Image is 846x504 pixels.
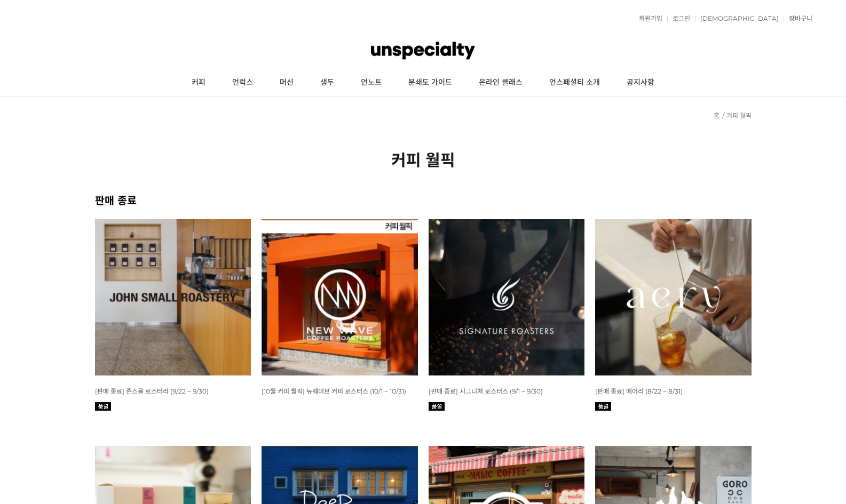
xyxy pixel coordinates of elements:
a: [DEMOGRAPHIC_DATA] [695,15,779,22]
span: [판매 종료] 에어리 (8/22 ~ 8/31) [595,387,683,395]
span: [판매 종료] 존스몰 로스터리 (9/22 ~ 9/30) [95,387,209,395]
a: 언럭스 [219,69,266,96]
a: [판매 종료] 에어리 (8/22 ~ 8/31) [595,387,683,395]
img: 품절 [429,402,445,411]
a: 커피 [178,69,219,96]
a: 생두 [307,69,347,96]
a: 머신 [266,69,307,96]
img: [판매 종료] 존스몰 로스터리 (9/22 ~ 9/30) [95,219,251,375]
a: 언노트 [347,69,395,96]
a: 회원가입 [634,15,662,22]
a: 로그인 [667,15,690,22]
a: [10월 커피 월픽] 뉴웨이브 커피 로스터스 (10/1 ~ 10/31) [262,387,406,395]
a: 온라인 클래스 [465,69,536,96]
img: 언스페셜티 몰 [371,35,475,67]
span: [10월 커피 월픽] 뉴웨이브 커피 로스터스 (10/1 ~ 10/31) [262,387,406,395]
a: 공지사항 [613,69,668,96]
h2: 커피 월픽 [95,147,752,171]
a: [판매 종료] 시그니쳐 로스터스 (9/1 ~ 9/30) [429,387,543,395]
a: [판매 종료] 존스몰 로스터리 (9/22 ~ 9/30) [95,387,209,395]
a: 커피 월픽 [726,111,752,119]
a: 장바구니 [784,15,812,22]
h2: 판매 종료 [95,192,752,207]
a: 분쇄도 가이드 [395,69,465,96]
img: [10월 커피 월픽] 뉴웨이브 커피 로스터스 (10/1 ~ 10/31) [262,219,418,375]
a: 언스페셜티 소개 [536,69,613,96]
img: 품절 [95,402,111,411]
img: 8월 커피 스몰 월픽 에어리 [595,219,752,375]
img: 품절 [595,402,611,411]
a: 홈 [714,111,720,119]
img: [판매 종료] 시그니쳐 로스터스 (9/1 ~ 9/30) [429,219,585,375]
span: [판매 종료] 시그니쳐 로스터스 (9/1 ~ 9/30) [429,387,543,395]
